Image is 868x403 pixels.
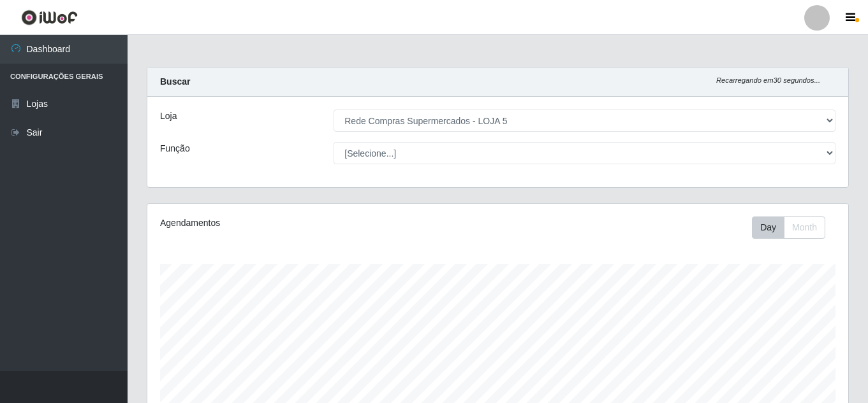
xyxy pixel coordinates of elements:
[784,216,825,239] button: Month
[752,216,835,239] div: Toolbar with button groups
[716,76,820,84] i: Recarregando em 30 segundos...
[21,10,78,25] img: CoreUI Logo
[160,142,190,155] label: Função
[752,216,825,239] div: First group
[160,76,190,87] strong: Buscar
[160,110,177,123] label: Loja
[752,216,784,239] button: Day
[160,216,430,230] div: Agendamentos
